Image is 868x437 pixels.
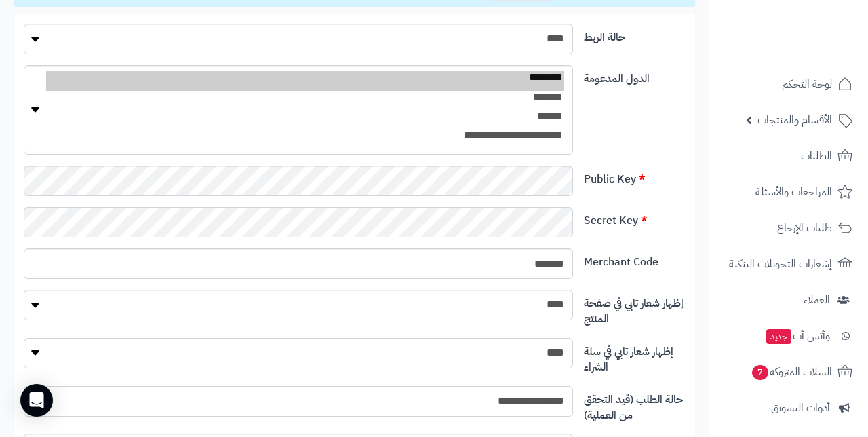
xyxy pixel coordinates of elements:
[776,38,855,66] img: logo-2.png
[804,290,830,309] span: العملاء
[578,207,690,229] label: Secret Key
[782,75,832,94] span: لوحة التحكم
[752,365,768,380] span: 7
[578,290,690,327] label: إظهار شعار تابي في صفحة المنتج
[755,183,832,202] span: المراجعات والأسئلة
[729,254,832,273] span: إشعارات التحويلات البنكية
[717,248,860,280] a: إشعارات التحويلات البنكية
[717,68,860,100] a: لوحة التحكم
[717,356,860,388] a: السلات المتروكة7
[717,212,860,244] a: طلبات الإرجاع
[578,166,690,187] label: Public Key
[757,111,832,130] span: الأقسام والمنتجات
[771,398,830,417] span: أدوات التسويق
[578,248,690,270] label: Merchant Code
[717,176,860,208] a: المراجعات والأسئلة
[717,140,860,172] a: الطلبات
[578,24,690,45] label: حالة الربط
[578,386,690,423] label: حالة الطلب (قيد التحقق من العملية)
[801,147,832,166] span: الطلبات
[20,384,53,417] div: Open Intercom Messenger
[578,338,690,375] label: إظهار شعار تابي في سلة الشراء
[765,326,830,345] span: وآتس آب
[766,329,791,344] span: جديد
[717,320,860,352] a: وآتس آبجديد
[717,392,860,424] a: أدوات التسويق
[751,362,832,381] span: السلات المتروكة
[777,218,832,237] span: طلبات الإرجاع
[717,284,860,316] a: العملاء
[578,65,690,87] label: الدول المدعومة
